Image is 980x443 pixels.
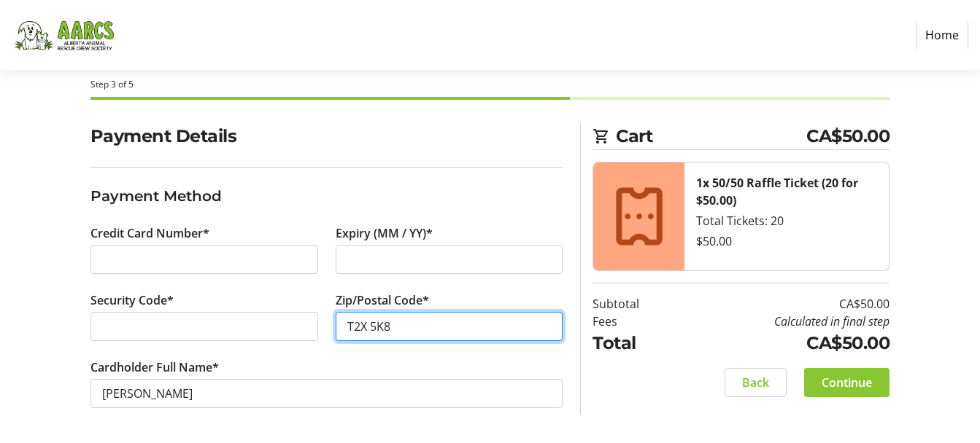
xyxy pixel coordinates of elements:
iframe: Secure card number input frame [102,251,306,268]
label: Cardholder Full Name* [90,358,219,376]
label: Credit Card Number* [90,224,209,242]
td: CA$50.00 [679,330,890,356]
h2: Payment Details [90,123,563,149]
img: Alberta Animal Rescue Crew Society's Logo [12,6,115,64]
span: Cart [616,123,806,149]
iframe: Secure expiration date input frame [347,251,552,268]
td: CA$50.00 [679,295,890,313]
span: Back [742,374,769,391]
td: Fees [593,313,678,330]
h3: Payment Method [90,185,563,207]
span: Continue [822,374,872,391]
td: Total [593,330,678,356]
strong: 1x 50/50 Raffle Ticket (20 for $50.00) [696,175,858,208]
button: Back [725,368,787,397]
label: Security Code* [90,291,174,309]
a: Home [916,21,968,49]
td: Calculated in final step [679,313,890,330]
input: Card Holder Name [90,379,563,408]
div: Step 3 of 5 [90,78,890,91]
input: Zip/Postal Code [336,312,563,341]
button: Continue [804,368,890,397]
div: Total Tickets: 20 [696,212,877,230]
span: CA$50.00 [806,123,890,149]
label: Zip/Postal Code* [336,291,429,309]
div: $50.00 [696,232,877,250]
iframe: Secure CVC input frame [102,318,306,335]
td: Subtotal [593,295,678,313]
label: Expiry (MM / YY)* [336,224,433,242]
